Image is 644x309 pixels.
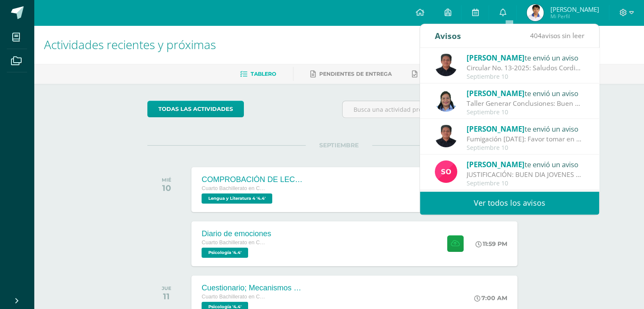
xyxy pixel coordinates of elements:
[467,134,584,144] div: Fumigación 10 de septiembre 2025: Favor tomar en consideración la información referida.
[467,99,584,108] div: Taller Generar Conclusiones: Buen día!!! espero tengan un lindo día!! Para el siguiente día de cl...
[435,160,457,183] img: f209912025eb4cc0063bd43b7a978690.png
[202,185,265,191] span: Cuarto Bachillerato en Ciencias y Letras
[435,125,457,147] img: eff8bfa388aef6dbf44d967f8e9a2edc.png
[467,53,525,63] span: [PERSON_NAME]
[467,52,584,63] div: te envió un aviso
[162,291,171,301] div: 11
[467,63,584,73] div: Circular No. 13-2025: Saludos Cordiales, por este medio se hace notificación electrónica de la ci...
[162,177,171,183] div: MIÉ
[530,31,584,40] span: avisos sin leer
[162,183,171,193] div: 10
[530,31,542,40] span: 404
[527,4,544,21] img: e1452881eee4047204c5bfab49ceb0f5.png
[435,24,461,47] div: Avisos
[467,88,584,99] div: te envió un aviso
[44,36,216,52] span: Actividades recientes y próximas
[550,5,599,14] span: [PERSON_NAME]
[467,144,584,152] div: Septiembre 10
[467,88,525,98] span: [PERSON_NAME]
[147,101,244,117] a: todas las Actividades
[202,294,265,300] span: Cuarto Bachillerato en Ciencias y Letras
[240,67,276,81] a: Tablero
[412,67,459,81] a: Entregadas
[420,191,599,215] a: Ver todos los avisos
[435,54,457,76] img: eff8bfa388aef6dbf44d967f8e9a2edc.png
[474,294,507,302] div: 7:00 AM
[251,71,276,77] span: Tablero
[319,71,392,77] span: Pendientes de entrega
[467,160,525,169] span: [PERSON_NAME]
[550,13,599,20] span: Mi Perfil
[467,124,525,134] span: [PERSON_NAME]
[467,73,584,80] div: Septiembre 10
[202,248,248,258] span: Psicología '4.4'
[467,159,584,170] div: te envió un aviso
[202,284,303,292] div: Cuestionario; Mecanismos de defensa del yo.
[467,170,584,179] div: JUSTIFICACIÓN: BUEN DIA JOVENES AQUI LES COMPARTO LAS PRESENTACIONES DE PROYECTOS SOBRE LA JUSTIF...
[202,193,272,204] span: Lengua y Literatura 4 '4.4'
[467,123,584,134] div: te envió un aviso
[467,109,584,116] div: Septiembre 10
[162,285,171,291] div: JUE
[306,141,372,149] span: SEPTIEMBRE
[435,89,457,112] img: 8a517a26fde2b7d9032ce51f9264dd8d.png
[202,240,265,246] span: Cuarto Bachillerato en Ciencias y Letras
[343,101,530,118] input: Busca una actividad próxima aquí...
[202,175,303,184] div: COMPROBACIÓN DE LECTURA
[475,240,507,248] div: 11:59 PM
[202,229,271,238] div: Diario de emociones
[467,180,584,187] div: Septiembre 10
[310,67,392,81] a: Pendientes de entrega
